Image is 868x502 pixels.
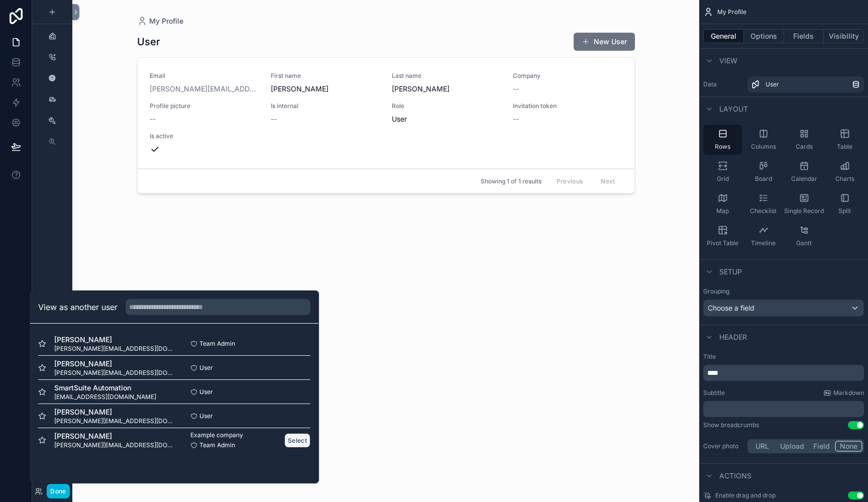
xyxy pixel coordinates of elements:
button: Calendar [785,157,823,187]
button: Grid [703,157,742,187]
button: Fields [784,29,824,43]
span: [PERSON_NAME] [54,359,174,369]
button: Split [825,189,864,219]
span: Checklist [750,207,777,215]
button: Map [703,189,742,219]
button: None [835,441,862,452]
span: Layout [719,104,748,114]
span: View [719,56,737,66]
button: Pivot Table [703,221,742,251]
button: Gantt [785,221,823,251]
span: Rows [715,143,730,151]
button: Board [744,157,783,187]
span: Gantt [796,239,812,247]
span: Single Record [784,207,824,215]
button: Upload [776,441,809,452]
div: scrollable content [703,365,864,381]
span: Split [838,207,851,215]
button: Select [284,433,310,448]
label: Title [703,353,864,361]
div: scrollable content [703,401,864,417]
span: [PERSON_NAME][EMAIL_ADDRESS][DOMAIN_NAME] [54,417,174,425]
span: [PERSON_NAME][EMAIL_ADDRESS][DOMAIN_NAME] [54,369,174,377]
button: Timeline [744,221,783,251]
a: Markdown [823,389,864,397]
button: Rows [703,125,742,155]
span: Cards [796,143,813,151]
button: Checklist [744,189,783,219]
span: [PERSON_NAME] [54,335,174,345]
span: [PERSON_NAME][EMAIL_ADDRESS][DOMAIN_NAME] [54,345,174,353]
span: [PERSON_NAME] [54,407,174,417]
span: [EMAIL_ADDRESS][DOMAIN_NAME] [54,393,156,401]
span: Columns [751,143,776,151]
button: Done [47,484,69,498]
span: Team Admin [199,441,235,449]
label: Grouping [703,287,729,295]
h2: View as another user [38,301,118,313]
button: Columns [744,125,783,155]
span: Markdown [833,389,864,397]
button: Cards [785,125,823,155]
span: Pivot Table [707,239,738,247]
label: Data [703,80,743,88]
span: Example company [190,431,243,439]
span: Board [755,175,772,183]
span: Showing 1 of 1 results [481,177,541,185]
span: User [199,388,213,396]
span: Grid [717,175,729,183]
span: Table [837,143,852,151]
span: Timeline [751,239,776,247]
button: Table [825,125,864,155]
span: My Profile [717,8,746,16]
span: Team Admin [199,340,235,348]
label: Subtitle [703,389,725,397]
span: Map [716,207,729,215]
button: Choose a field [703,299,864,317]
label: Cover photo [703,442,743,450]
button: General [703,29,744,43]
span: [PERSON_NAME][EMAIL_ADDRESS][DOMAIN_NAME] [54,441,174,449]
span: Setup [719,267,742,277]
button: Options [744,29,784,43]
button: Charts [825,157,864,187]
a: User [747,76,864,92]
span: User [766,80,779,88]
span: User [199,412,213,420]
span: Calendar [791,175,817,183]
span: Actions [719,471,751,481]
span: [PERSON_NAME] [54,431,174,441]
span: Charts [835,175,854,183]
span: SmartSuite Automation [54,383,156,393]
span: Choose a field [708,304,754,312]
button: Single Record [785,189,823,219]
span: User [199,364,213,372]
button: URL [749,441,776,452]
span: Header [719,332,747,342]
div: Show breadcrumbs [703,421,759,429]
button: Visibility [824,29,864,43]
button: Field [809,441,835,452]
